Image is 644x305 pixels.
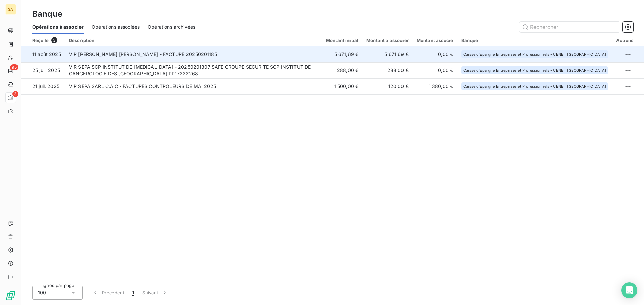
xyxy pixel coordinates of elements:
td: 0,00 € [413,46,457,62]
div: Open Intercom Messenger [621,282,637,298]
a: 3 [5,92,16,103]
td: VIR SEPA SARL C.A.C - FACTURES CONTROLEURS DE MAI 2025 [65,78,322,94]
div: Montant associé [417,37,453,43]
div: Actions [616,37,633,43]
td: 5 671,69 € [322,46,362,62]
div: Banque [461,37,608,43]
td: VIR SEPA SCP INSTITUT DE [MEDICAL_DATA] - 20250201307 SAFE GROUPE SECURITE SCP INSTITUT DE CANCER... [65,62,322,78]
span: 3 [12,91,18,97]
td: 1 380,00 € [413,78,457,94]
div: SA [5,4,16,15]
td: 5 671,69 € [362,46,413,62]
td: 11 août 2025 [21,46,65,62]
td: 120,00 € [362,78,413,94]
span: Opérations archivées [148,24,195,30]
td: 25 juil. 2025 [21,62,65,78]
span: Opérations associées [92,24,140,30]
span: 1 [132,289,134,296]
span: Caisse d'Epargne Entreprises et Professionnels - CENET [GEOGRAPHIC_DATA] [463,84,606,88]
span: Caisse d'Epargne Entreprises et Professionnels - CENET [GEOGRAPHIC_DATA] [463,68,606,72]
div: Montant à associer [366,37,409,43]
td: VIR [PERSON_NAME] [PERSON_NAME] - FACTURE 20250201185 [65,46,322,62]
div: Reçu le [32,37,61,43]
span: 3 [51,37,57,43]
img: Logo LeanPay [5,290,16,301]
span: 100 [38,289,46,296]
div: Description [69,37,318,43]
input: Rechercher [519,22,620,32]
span: 95 [10,64,18,70]
td: 288,00 € [322,62,362,78]
td: 1 500,00 € [322,78,362,94]
button: 1 [128,286,138,300]
span: Caisse d'Epargne Entreprises et Professionnels - CENET [GEOGRAPHIC_DATA] [463,52,606,56]
button: Précédent [88,286,128,300]
span: Opérations à associer [32,24,84,30]
button: Suivant [138,286,172,300]
td: 21 juil. 2025 [21,78,65,94]
td: 288,00 € [362,62,413,78]
td: 0,00 € [413,62,457,78]
div: Montant initial [326,37,358,43]
a: 95 [5,66,16,76]
h3: Banque [32,8,62,20]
